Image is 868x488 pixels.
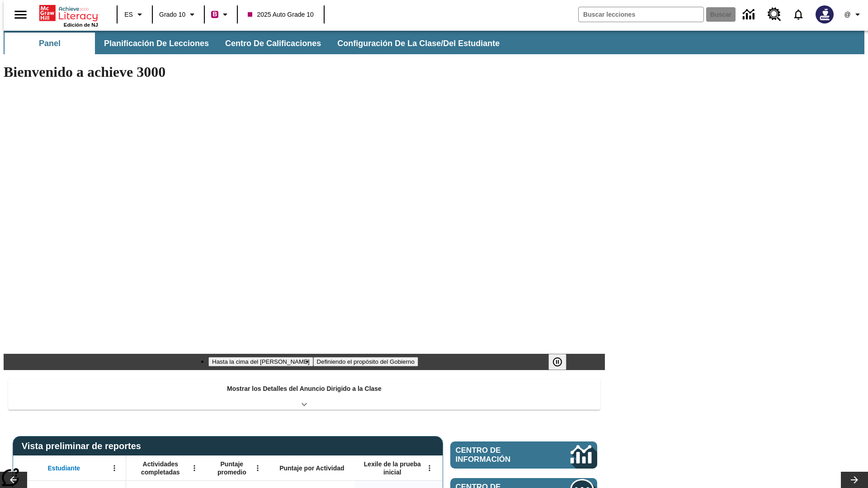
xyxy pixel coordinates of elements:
[737,2,762,27] a: Centro de información
[762,2,787,27] a: Centro de recursos, Se abrirá en una pestaña nueva.
[64,22,98,28] span: Edición de NJ
[225,38,321,49] span: Centro de calificaciones
[4,64,605,80] h1: Bienvenido a achieve 3000
[5,33,95,54] button: Panel
[108,461,121,475] button: Abrir menú
[251,461,264,475] button: Abrir menú
[841,472,868,488] button: Carrusel de lecciones, seguir
[208,357,313,366] button: Diapositiva 1 Hasta la cima del monte Tai
[156,6,201,23] button: Grado: Grado 10, Elige un grado
[188,461,201,475] button: Abrir menú
[548,354,566,370] button: Pausar
[787,3,810,26] a: Notificaciones
[131,460,190,476] span: Actividades completadas
[548,354,576,370] div: Pausar
[844,10,850,19] span: @
[48,464,80,472] span: Estudiante
[423,461,436,475] button: Abrir menú
[579,7,703,22] input: Buscar campo
[248,10,313,19] span: 2025 Auto Grade 10
[120,6,149,23] button: Lenguaje: ES, Selecciona un idioma
[7,1,34,28] button: Abrir el menú lateral
[39,38,61,49] span: Panel
[456,446,540,464] span: Centro de información
[218,33,328,54] button: Centro de calificaciones
[39,4,98,22] a: Portada
[330,33,507,54] button: Configuración de la clase/del estudiante
[4,31,864,54] div: Subbarra de navegación
[8,379,600,410] div: Mostrar los Detalles del Anuncio Dirigido a la Clase
[816,5,834,23] img: Avatar
[313,357,418,366] button: Diapositiva 2 Definiendo el propósito del Gobierno
[97,33,216,54] button: Planificación de lecciones
[124,10,133,19] span: ES
[279,464,344,472] span: Puntaje por Actividad
[210,460,254,476] span: Puntaje promedio
[359,460,425,476] span: Lexile de la prueba inicial
[22,441,146,451] span: Vista preliminar de reportes
[450,441,597,469] a: Centro de información
[208,6,234,23] button: Boost El color de la clase es rojo violeta. Cambiar el color de la clase.
[39,3,98,28] div: Portada
[227,384,382,394] p: Mostrar los Detalles del Anuncio Dirigido a la Clase
[159,10,185,19] span: Grado 10
[337,38,500,49] span: Configuración de la clase/del estudiante
[104,38,209,49] span: Planificación de lecciones
[839,6,868,23] button: Perfil/Configuración
[4,33,508,54] div: Subbarra de navegación
[212,9,217,20] span: B
[810,3,839,26] button: Escoja un nuevo avatar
